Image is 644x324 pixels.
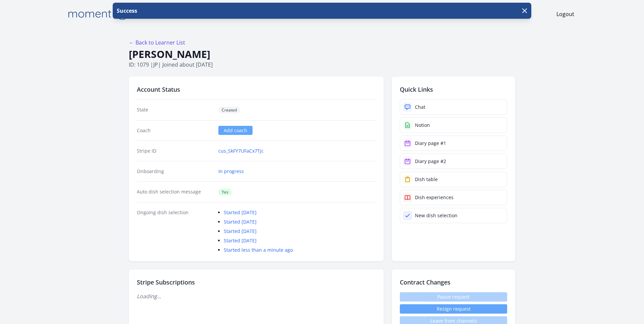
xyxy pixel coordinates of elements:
h2: Quick Links [400,85,507,94]
dt: Stripe ID [137,148,213,154]
dt: Coach [137,127,213,134]
p: Success [115,7,137,15]
a: Add coach [218,126,253,135]
a: New dish selection [400,208,507,223]
a: In progress [218,168,244,175]
dt: Ongoing dish selection [137,209,213,253]
dt: Auto dish selection message [137,188,213,195]
a: cus_SkFY7UFaCx7Tjc [218,148,264,154]
h2: Contract Changes [400,277,507,287]
a: Notion [400,117,507,133]
div: Notion [415,122,430,129]
span: jp [153,61,158,68]
a: Started [DATE] [224,209,257,216]
h1: [PERSON_NAME] [129,48,515,61]
a: Diary page #1 [400,136,507,151]
span: Yes [218,189,232,195]
a: Chat [400,99,507,115]
h2: Account Status [137,85,376,94]
button: Resign request [400,304,507,314]
a: Started [DATE] [224,237,257,244]
div: Chat [415,104,425,110]
a: ← Back to Learner List [129,39,185,46]
a: Started less than a minute ago [224,247,293,253]
div: Diary page #1 [415,140,446,147]
div: Diary page #2 [415,158,446,165]
a: Started [DATE] [224,228,257,234]
a: Diary page #2 [400,154,507,169]
a: Started [DATE] [224,219,257,225]
a: Dish table [400,172,507,187]
p: Loading... [137,292,376,300]
div: New dish selection [415,212,458,219]
h2: Stripe Subscriptions [137,277,376,287]
a: Dish experiences [400,190,507,205]
div: Dish table [415,176,438,183]
div: Dish experiences [415,194,453,201]
span: Created [218,107,240,113]
dt: State [137,106,213,113]
p: ID: 1079 | | Joined about [DATE] [129,61,515,69]
span: Pause request [400,292,507,302]
dt: Onboarding [137,168,213,175]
